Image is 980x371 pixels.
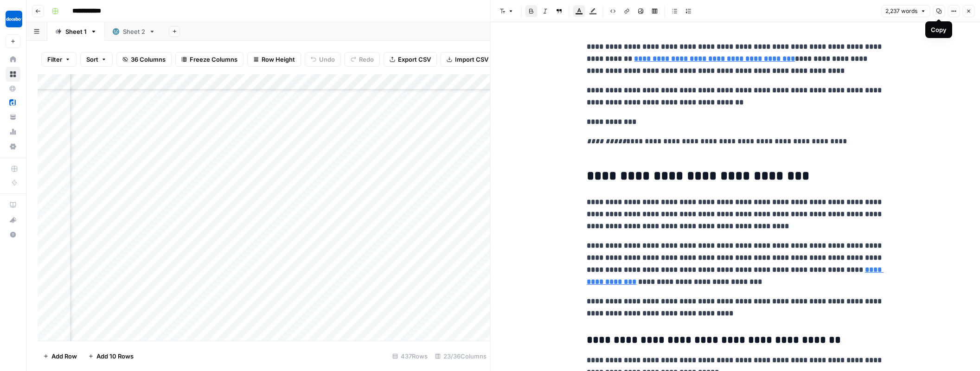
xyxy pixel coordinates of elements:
img: Docebo Logo [6,11,22,27]
button: 36 Columns [116,52,172,67]
span: Filter [47,55,62,64]
span: 2,237 words [885,7,917,15]
span: Row Height [262,55,295,64]
button: Filter [41,52,77,67]
span: Export CSV [398,55,431,64]
button: Row Height [247,52,301,67]
button: Export CSV [384,52,437,67]
span: Sort [86,55,98,64]
span: Undo [319,55,335,64]
button: Help + Support [6,227,20,242]
button: Undo [305,52,341,67]
div: Sheet 2 [123,27,145,36]
div: What's new? [6,213,20,227]
span: Add Row [51,352,77,361]
button: Sort [80,52,113,67]
button: What's new? [6,212,20,227]
div: 437 Rows [389,349,431,364]
button: Add 10 Rows [83,349,139,364]
button: Redo [345,52,380,67]
button: Add Row [38,349,83,364]
a: Browse [6,67,20,82]
span: 36 Columns [131,55,166,64]
span: Add 10 Rows [96,352,134,361]
a: Sheet 2 [105,22,163,41]
a: AirOps Academy [6,198,20,212]
a: Settings [6,139,20,154]
img: y40elq8w6bmqlakrd2chaqr5nb67 [9,99,16,106]
span: Freeze Columns [190,55,237,64]
div: Copy [931,25,947,34]
a: Sheet 1 [47,22,105,41]
span: Redo [359,55,374,64]
button: Freeze Columns [175,52,243,67]
button: 2,237 words [881,5,930,17]
div: 23/36 Columns [431,349,490,364]
a: Home [6,52,20,67]
div: Sheet 1 [65,27,87,36]
button: Workspace: Docebo [6,7,20,31]
button: Import CSV [441,52,494,67]
a: Your Data [6,109,20,124]
a: Usage [6,124,20,139]
span: Import CSV [455,55,488,64]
